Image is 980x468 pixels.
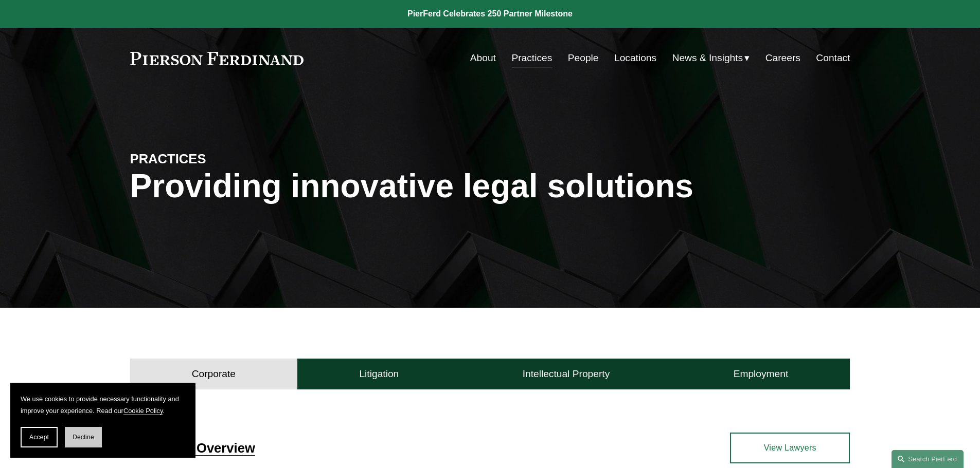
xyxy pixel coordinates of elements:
[672,48,750,68] a: folder dropdown
[568,48,599,68] a: People
[123,407,163,415] a: Cookie Policy
[130,167,850,205] h1: Providing innovative legal solutions
[734,368,789,380] h4: Employment
[892,450,964,468] a: Search this site
[192,368,236,380] h4: Corporate
[65,427,102,447] button: Decline
[816,48,850,68] a: Contact
[73,434,94,441] span: Decline
[21,427,58,447] button: Accept
[359,368,399,380] h4: Litigation
[29,434,49,441] span: Accept
[470,48,496,68] a: About
[730,433,850,463] a: View Lawyers
[10,383,195,458] section: Cookie banner
[672,49,743,67] span: News & Insights
[511,48,552,68] a: Practices
[130,151,310,167] h4: PRACTICES
[130,441,255,455] a: Corporate Overview
[523,368,610,380] h4: Intellectual Property
[21,393,185,417] p: We use cookies to provide necessary functionality and improve your experience. Read our .
[765,48,800,68] a: Careers
[614,48,656,68] a: Locations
